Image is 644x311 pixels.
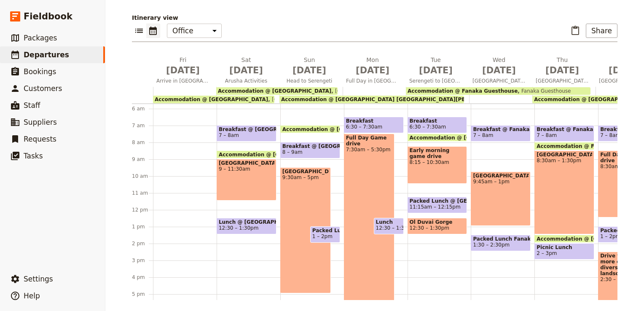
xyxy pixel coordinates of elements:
[473,236,529,242] span: Packed Lunch Fanaka Guesthouse
[282,169,329,174] span: [GEOGRAPHIC_DATA]
[410,147,465,159] span: Early morning game drive
[537,250,557,256] span: 2 – 3pm
[473,179,529,185] span: 9:45am – 1pm
[536,56,589,77] h2: Thu
[343,56,406,87] button: Mon [DATE]Full Day in [GEOGRAPHIC_DATA]
[410,135,635,140] span: Accommodation @ [GEOGRAPHIC_DATA] [GEOGRAPHIC_DATA][PERSON_NAME]
[312,233,333,239] span: 1 – 2pm
[220,64,273,77] span: [DATE]
[472,56,526,77] h2: Wed
[469,56,532,87] button: Wed [DATE][GEOGRAPHIC_DATA]
[410,124,446,130] span: 6:30 – 7:30am
[600,132,620,138] span: 7 – 8am
[537,132,557,138] span: 7 – 8am
[24,67,56,76] span: Bookings
[132,240,153,247] div: 2 pm
[279,96,464,103] div: Accommodation @ [GEOGRAPHIC_DATA] [GEOGRAPHIC_DATA][PERSON_NAME]
[534,142,594,150] div: Accommodation @ Fanaka Guesthouse
[282,143,338,149] span: Breakfast @ [GEOGRAPHIC_DATA]
[217,159,276,201] div: [GEOGRAPHIC_DATA]9 – 11:30am
[156,56,209,77] h2: Fri
[24,275,53,283] span: Settings
[409,56,462,77] h2: Tue
[408,218,467,234] div: Ol Duvai Gorge12:30 – 1:30pm
[408,197,467,213] div: Packed Lunch @ [GEOGRAPHIC_DATA] [PERSON_NAME][GEOGRAPHIC_DATA]11:15am – 12:15pm
[279,78,339,84] span: Head to Serengeti
[473,126,529,132] span: Breakfast @ Fanaka Guesthouse
[537,158,592,164] span: 8:30am – 1:30pm
[153,96,274,103] div: Accommodation @ [GEOGRAPHIC_DATA][GEOGRAPHIC_DATA], [GEOGRAPHIC_DATA]
[219,132,239,138] span: 7 – 8am
[408,117,467,133] div: Breakfast6:30 – 7:30am
[283,56,336,77] h2: Sun
[279,56,343,87] button: Sun [DATE]Head to Serengeti
[376,219,402,225] span: Lunch
[406,87,590,95] div: Accommodation @ Fanaka GuesthouseFanaka Guesthouse
[408,134,467,142] div: Accommodation @ [GEOGRAPHIC_DATA] [GEOGRAPHIC_DATA][PERSON_NAME]
[132,206,153,213] div: 12 pm
[282,174,329,180] span: 9:30am – 5pm
[537,152,592,158] span: [GEOGRAPHIC_DATA]
[132,173,153,180] div: 10 am
[473,173,529,179] span: [GEOGRAPHIC_DATA]
[132,139,153,146] div: 8 am
[24,118,57,126] span: Suppliers
[219,160,274,166] span: [GEOGRAPHIC_DATA]
[24,101,40,110] span: Staff
[346,118,402,124] span: Breakfast
[24,34,57,42] span: Packages
[155,97,268,102] span: Accommodation @ [GEOGRAPHIC_DATA]
[346,64,399,77] span: [DATE]
[220,56,273,77] h2: Sat
[406,78,466,84] span: Serengeti to [GEOGRAPHIC_DATA]
[24,292,40,300] span: Help
[534,150,594,234] div: [GEOGRAPHIC_DATA]8:30am – 1:30pm
[344,117,404,133] div: Breakfast6:30 – 7:30am
[312,228,338,233] span: Packed Lunch @ [GEOGRAPHIC_DATA]
[410,204,461,210] span: 11:15am – 12:15pm
[409,64,462,77] span: [DATE]
[282,126,400,132] span: Accommodation @ [GEOGRAPHIC_DATA]
[132,156,153,163] div: 9 am
[24,10,72,23] span: Fieldbook
[472,64,526,77] span: [DATE]
[346,147,393,153] span: 7:30am – 5:30pm
[146,24,160,38] button: Calendar view
[536,64,589,77] span: [DATE]
[219,126,274,132] span: Breakfast @ [GEOGRAPHIC_DATA]
[219,166,274,172] span: 9 – 11:30am
[408,146,467,184] div: Early morning game drive8:15 – 10:30am
[586,24,617,38] button: Share
[600,233,620,239] span: 1 – 2pm
[24,135,56,143] span: Requests
[473,132,493,138] span: 7 – 8am
[132,274,153,281] div: 4 pm
[471,172,531,226] div: [GEOGRAPHIC_DATA]9:45am – 1pm
[132,24,146,38] button: List view
[410,219,465,225] span: Ol Duvai Gorge
[346,135,393,147] span: Full Day Game drive
[281,97,503,102] span: Accommodation @ [GEOGRAPHIC_DATA] [GEOGRAPHIC_DATA][PERSON_NAME]
[132,105,153,112] div: 6 am
[280,125,340,133] div: Accommodation @ [GEOGRAPHIC_DATA]
[219,152,336,157] span: Accommodation @ [GEOGRAPHIC_DATA]
[280,142,340,158] div: Breakfast @ [GEOGRAPHIC_DATA]8 – 9am
[280,167,331,293] div: [GEOGRAPHIC_DATA]9:30am – 5pm
[410,198,465,204] span: Packed Lunch @ [GEOGRAPHIC_DATA] [PERSON_NAME][GEOGRAPHIC_DATA]
[219,225,258,231] span: 12:30 – 1:30pm
[406,56,469,87] button: Tue [DATE]Serengeti to [GEOGRAPHIC_DATA]
[534,125,594,142] div: Breakfast @ Fanaka Guesthouse7 – 8am
[410,225,449,231] span: 12:30 – 1:30pm
[471,125,531,142] div: Breakfast @ Fanaka Guesthouse7 – 8am
[344,134,395,302] div: Full Day Game drive7:30am – 5:30pm
[343,78,402,84] span: Full Day in [GEOGRAPHIC_DATA]
[408,88,518,94] span: Accommodation @ Fanaka Guesthouse
[216,87,338,95] div: Accommodation @ [GEOGRAPHIC_DATA][GEOGRAPHIC_DATA]
[346,124,383,130] span: 6:30 – 7:30am
[153,78,213,84] span: Arrive in [GEOGRAPHIC_DATA]
[132,223,153,230] div: 1 pm
[532,56,596,87] button: Thu [DATE][GEOGRAPHIC_DATA]
[218,88,331,94] span: Accommodation @ [GEOGRAPHIC_DATA]
[217,218,276,234] div: Lunch @ [GEOGRAPHIC_DATA]12:30 – 1:30pm
[534,243,594,260] div: Picnic Lunch2 – 3pm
